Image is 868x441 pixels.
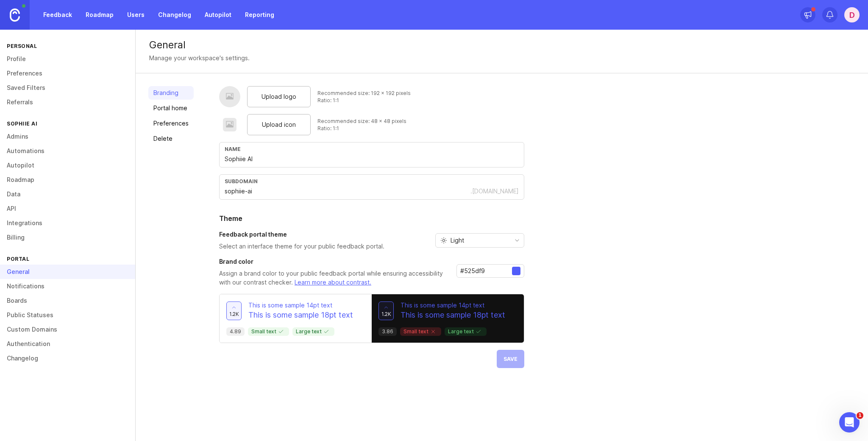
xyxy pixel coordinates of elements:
button: 1.2k [226,301,242,320]
input: Subdomain [225,187,470,196]
span: 1.2k [229,310,239,318]
p: Select an interface theme for your public feedback portal. [219,242,384,251]
div: Manage your workspace's settings. [149,53,250,63]
button: D [844,7,860,22]
img: Canny Home [10,8,20,22]
iframe: Intercom live chat [839,412,860,433]
div: Recommended size: 192 x 192 pixels [317,89,411,97]
svg: prefix icon Sun [440,237,447,244]
p: Small text [251,328,286,335]
a: Changelog [153,7,196,22]
span: 1.2k [381,310,391,318]
p: Large text [296,328,331,335]
a: Learn more about contrast. [295,279,371,286]
span: 1 [857,412,863,419]
p: 4.89 [230,328,241,335]
div: Ratio: 1:1 [317,97,411,104]
button: 1.2k [378,301,394,320]
a: Preferences [148,117,194,130]
span: Upload icon [262,120,296,129]
a: Branding [148,86,194,100]
h3: Brand color [219,257,450,266]
p: Assign a brand color to your public feedback portal while ensuring accessibility with our contras... [219,269,450,287]
div: Ratio: 1:1 [317,125,406,132]
p: This is some sample 18pt text [248,310,353,321]
a: Portal home [148,101,194,115]
span: Upload logo [262,92,296,101]
div: toggle menu [435,233,524,248]
p: Large text [448,328,483,335]
div: Recommended size: 48 x 48 pixels [317,117,406,125]
p: This is some sample 18pt text [401,310,505,321]
p: Small text [403,328,438,335]
div: subdomain [225,178,519,184]
a: Delete [148,132,194,145]
h3: Feedback portal theme [219,230,384,239]
svg: toggle icon [510,237,524,244]
a: Autopilot [200,7,236,22]
a: Feedback [38,7,77,22]
p: This is some sample 14pt text [248,301,353,310]
div: .[DOMAIN_NAME] [470,187,519,195]
a: Users [122,7,150,22]
span: Light [451,236,464,245]
p: 3.86 [382,328,393,335]
h2: Theme [219,213,524,223]
a: Reporting [240,7,279,22]
p: This is some sample 14pt text [401,301,505,310]
div: Name [225,146,519,152]
a: Roadmap [81,7,119,22]
div: General [149,40,854,50]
